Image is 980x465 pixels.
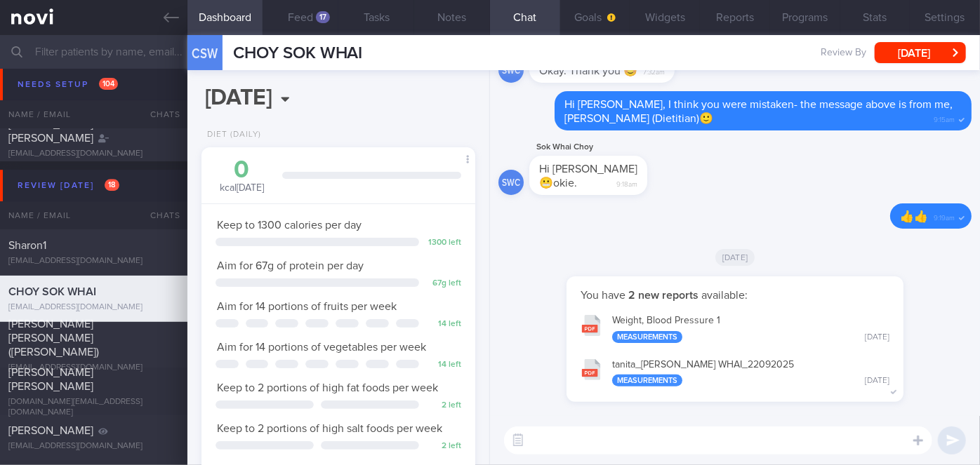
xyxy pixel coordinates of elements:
span: 9:18am [616,176,637,189]
span: 9:15am [934,112,955,125]
div: [DATE] [865,376,889,386]
div: [EMAIL_ADDRESS][DOMAIN_NAME] [8,302,179,313]
button: [DATE] [875,42,966,63]
strong: 2 new reports [625,290,701,301]
span: [PERSON_NAME], [PERSON_NAME] [8,72,96,97]
div: tanita_ [PERSON_NAME] WHAI_ 22092025 [612,359,889,387]
div: Diet (Daily) [201,130,261,140]
div: 2 left [426,400,461,411]
span: [DATE] [715,249,755,266]
button: tanita_[PERSON_NAME] WHAI_22092025 Measurements [DATE] [574,350,896,394]
div: SWC [501,58,522,83]
div: Measurements [612,375,682,386]
span: Keep to 1300 calories per day [217,220,362,231]
span: 7:32am [643,64,665,77]
div: Review [DATE] [14,176,123,195]
div: [EMAIL_ADDRESS][DOMAIN_NAME] [8,149,179,159]
div: 67 g left [426,278,461,289]
span: Okay. Thank you 😊 [539,65,637,76]
span: 18 [105,179,119,191]
div: Chats [131,201,187,229]
span: Keep to 2 portions of high fat foods per week [217,382,438,393]
div: CSW [184,27,226,81]
span: Keep to 2 portions of high salt foods per week [217,423,442,434]
div: [EMAIL_ADDRESS][DOMAIN_NAME] [8,102,179,113]
span: Review By [821,47,866,60]
span: Hi [PERSON_NAME], I think you were mistaken- the message above is from me, [PERSON_NAME] (Dietiti... [564,99,953,124]
div: [EMAIL_ADDRESS][DOMAIN_NAME] [8,441,179,452]
div: 2 left [426,441,461,452]
button: Weight, Blood Pressure 1 Measurements [DATE] [574,306,896,350]
span: Sharon1 [8,240,46,251]
div: [EMAIL_ADDRESS][DOMAIN_NAME] [8,363,179,373]
div: 0 [216,158,268,182]
div: [DATE] [865,332,889,343]
span: [PERSON_NAME] [PERSON_NAME] [8,367,93,392]
div: 14 left [426,319,461,330]
div: Measurements [612,331,682,343]
span: Hi [PERSON_NAME] [539,163,637,175]
div: [DOMAIN_NAME][EMAIL_ADDRESS][DOMAIN_NAME] [8,397,179,418]
span: [PERSON_NAME] [8,425,93,436]
span: 😬okie. [539,177,577,189]
div: 14 left [426,360,461,370]
span: CHOY SOK WHAI [233,45,363,62]
div: SWC [501,170,522,196]
span: 👍👍 [900,211,928,222]
div: Sok Whai Choy [529,139,689,156]
span: [PERSON_NAME] [PERSON_NAME] [8,119,93,144]
span: Aim for 14 portions of vegetables per week [217,342,426,353]
span: Aim for 67g of protein per day [217,260,364,271]
span: CHOY SOK WHAI [8,286,96,297]
span: Aim for 14 portions of fruits per week [217,301,397,312]
div: kcal [DATE] [216,158,268,195]
span: 9:19am [934,210,955,223]
div: 17 [316,11,330,23]
div: [EMAIL_ADDRESS][DOMAIN_NAME] [8,256,179,267]
div: 1300 left [426,238,461,248]
p: You have available: [581,288,889,302]
span: [PERSON_NAME] [PERSON_NAME] ([PERSON_NAME]) [8,318,99,358]
div: Weight, Blood Pressure 1 [612,315,889,343]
